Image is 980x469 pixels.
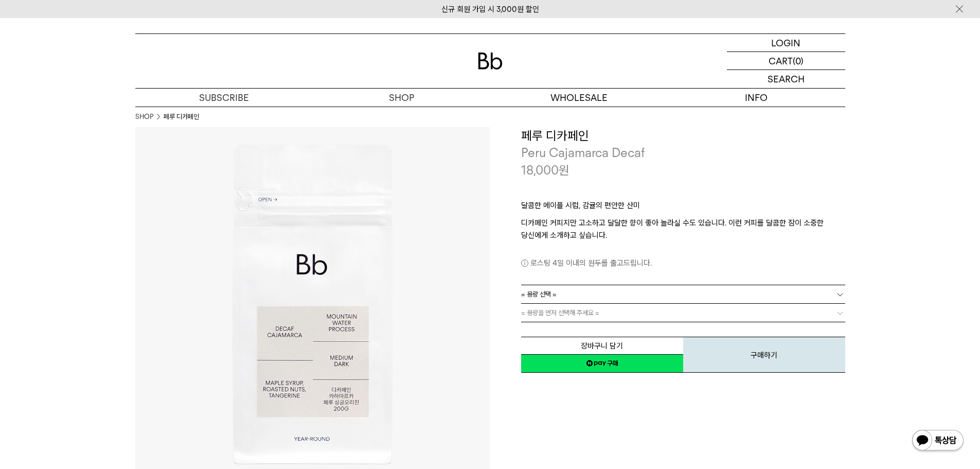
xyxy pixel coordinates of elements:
img: 로고 [478,53,503,70]
p: LOGIN [771,34,800,51]
span: = 용량을 먼저 선택해 주세요 = [521,304,599,322]
p: Peru Cajamarca Decaf [521,144,845,162]
span: = 용량 선택 = [521,285,557,303]
a: 신규 회원 가입 시 3,000원 할인 [441,5,539,14]
p: (0) [793,52,804,70]
p: SEARCH [768,70,805,88]
button: 장바구니 담기 [521,337,683,355]
p: INFO [668,89,845,107]
a: SHOP [313,89,490,107]
p: 로스팅 4일 이내의 원두를 출고드립니다. [521,257,845,269]
a: SHOP [135,112,153,122]
h3: 페루 디카페인 [521,127,845,145]
p: 달콤한 메이플 시럽, 감귤의 편안한 산미 [521,199,845,217]
img: 카카오톡 채널 1:1 채팅 버튼 [911,429,965,454]
a: CART (0) [727,52,845,70]
a: LOGIN [727,34,845,52]
a: 새창 [521,354,683,373]
span: 원 [559,163,569,178]
p: 18,000 [521,162,569,179]
p: 디카페인 커피지만 고소하고 달달한 향이 좋아 놀라실 수도 있습니다. 이런 커피를 달콤한 잠이 소중한 당신에게 소개하고 싶습니다. [521,217,845,241]
p: WHOLESALE [490,89,668,107]
button: 구매하기 [683,337,845,373]
li: 페루 디카페인 [164,112,199,122]
p: CART [769,52,793,70]
a: SUBSCRIBE [135,89,313,107]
